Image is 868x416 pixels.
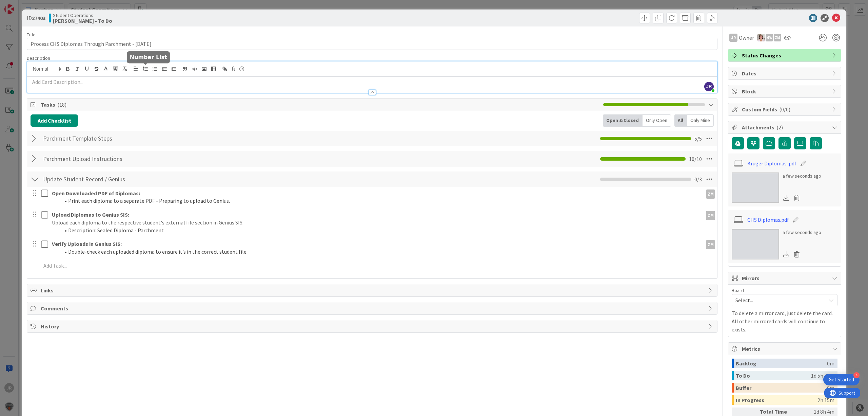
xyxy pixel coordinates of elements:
div: 0m [827,359,834,368]
div: 4 [853,372,860,378]
div: a few seconds ago [783,173,821,180]
a: CHS Diplomas.pdf [747,216,789,224]
span: Metrics [742,345,829,353]
div: Open Get Started checklist, remaining modules: 4 [823,374,860,385]
div: 1d 5h 49m [811,371,834,380]
button: Add Checklist [31,114,78,127]
span: ID [27,14,45,22]
div: Buffer [736,383,827,393]
input: Add Checklist... [41,173,193,185]
span: Status Changes [742,51,829,59]
div: a few seconds ago [783,229,821,236]
span: Description [27,55,50,61]
div: In Progress [736,395,817,405]
div: All [674,114,687,127]
span: Board [732,288,744,293]
div: ZM [706,189,715,199]
span: Comments [41,304,705,312]
label: Title [27,32,36,38]
p: To delete a mirror card, just delete the card. All other mirrored cards will continue to exists. [732,309,837,333]
span: 0 / 3 [694,175,702,183]
div: Download [783,194,790,202]
div: ZM [706,211,715,220]
span: Custom Fields [742,105,829,113]
div: JR [729,34,737,42]
span: 5 / 5 [694,134,702,143]
span: Tasks [41,101,600,109]
strong: Upload Diplomas to Genius SIS: [52,211,129,218]
span: ( 0/0 ) [779,106,790,113]
span: History [41,322,705,330]
div: 2h 15m [817,395,834,405]
span: Links [41,286,705,294]
span: Select... [735,295,822,305]
div: Get Started [829,376,854,383]
img: EW [757,34,765,41]
li: Print each diploma to a separate PDF - Preparing to upload to Genius. [60,197,700,205]
div: Backlog [736,359,827,368]
span: Student Operations [53,13,112,18]
span: ( 2 ) [776,124,783,131]
li: Description: Sealed Diploma - Parchment [60,227,700,234]
div: To Do [736,371,811,380]
strong: Open Downloaded PDF of Diplomas: [52,190,140,197]
div: Only Open [643,114,671,127]
div: ZM [706,240,715,249]
a: Kruger Diplomas .pdf [747,159,796,167]
div: MW [766,34,773,41]
strong: Verify Uploads in Genius SIS: [52,240,122,247]
input: Add Checklist... [41,153,193,165]
h5: Number List [130,54,167,60]
div: Download [783,250,790,259]
div: ZM [774,34,781,41]
span: JR [704,82,714,91]
li: Double-check each uploaded diploma to ensure it’s in the correct student file. [60,248,700,256]
b: [PERSON_NAME] - To Do [53,18,112,23]
span: 10 / 10 [689,155,702,163]
span: Mirrors [742,274,829,282]
input: type card name here... [27,38,717,50]
span: Support [14,1,31,9]
div: Only Mine [687,114,714,127]
p: Upload each diploma to the respective student's external file section in Genius SIS. [52,219,700,227]
span: Owner [739,34,754,42]
span: Dates [742,69,829,77]
span: Attachments [742,123,829,131]
b: 27403 [32,15,45,21]
span: Block [742,87,829,95]
input: Add Checklist... [41,132,193,145]
div: Open & Closed [603,114,643,127]
span: ( 18 ) [57,101,66,108]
